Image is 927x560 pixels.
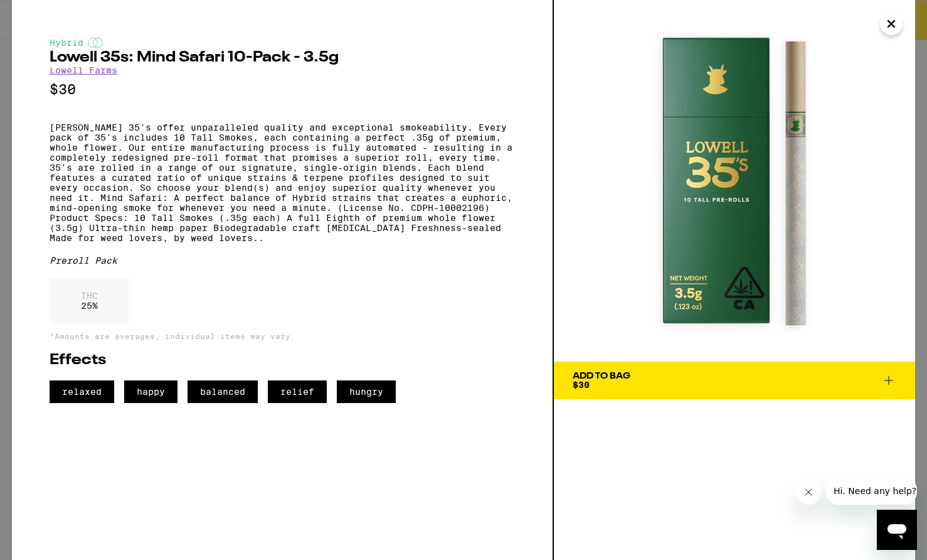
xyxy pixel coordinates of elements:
[554,362,915,399] button: Add To Bag$30
[50,65,117,75] a: Lowell Farms
[573,372,630,380] div: Add To Bag
[50,278,129,323] div: 25 %
[268,380,327,403] span: relief
[50,122,515,243] p: [PERSON_NAME] 35's offer unparalleled quality and exceptional smokeability. Every pack of 35's in...
[88,38,103,48] img: hybridColor.svg
[50,353,515,368] h2: Effects
[188,380,258,403] span: balanced
[50,82,515,97] p: $30
[796,480,821,505] iframe: Close message
[50,332,515,340] p: *Amounts are averages, individual items may vary.
[124,380,177,403] span: happy
[50,38,515,48] div: Hybrid
[50,380,114,403] span: relaxed
[50,256,515,266] div: Preroll Pack
[877,510,917,550] iframe: Button to launch messaging window
[826,477,917,505] iframe: Message from company
[81,291,98,301] p: THC
[50,50,515,65] h2: Lowell 35s: Mind Safari 10-Pack - 3.5g
[573,380,590,390] span: $30
[337,380,396,403] span: hungry
[880,13,903,35] button: Close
